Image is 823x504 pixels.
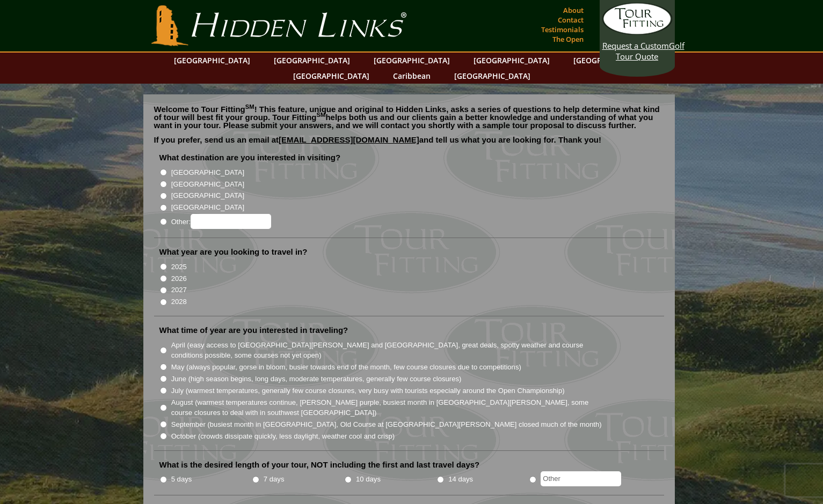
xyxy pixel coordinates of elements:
label: What is the desired length of your tour, NOT including the first and last travel days? [159,459,480,470]
label: October (crowds dissipate quickly, less daylight, weather cool and crisp) [171,431,395,442]
label: 2028 [171,297,187,307]
a: Caribbean [388,68,436,84]
label: 5 days [171,474,192,485]
label: [GEOGRAPHIC_DATA] [171,179,244,190]
a: [GEOGRAPHIC_DATA] [268,53,355,68]
sup: SM [317,112,326,118]
input: Other [541,471,621,486]
a: [GEOGRAPHIC_DATA] [368,53,455,68]
label: September (busiest month in [GEOGRAPHIC_DATA], Old Course at [GEOGRAPHIC_DATA][PERSON_NAME] close... [171,419,602,430]
a: The Open [550,32,586,47]
a: Contact [555,12,586,27]
label: 2027 [171,285,187,295]
label: 14 days [448,474,473,485]
label: 10 days [356,474,381,485]
label: [GEOGRAPHIC_DATA] [171,190,244,201]
sup: SM [245,103,254,110]
a: [GEOGRAPHIC_DATA] [449,68,536,84]
a: [GEOGRAPHIC_DATA] [568,53,655,68]
input: Other: [191,214,271,229]
label: [GEOGRAPHIC_DATA] [171,167,244,178]
label: April (easy access to [GEOGRAPHIC_DATA][PERSON_NAME] and [GEOGRAPHIC_DATA], great deals, spotty w... [171,340,603,361]
label: What destination are you interested in visiting? [159,152,341,163]
label: Other: [171,214,271,229]
label: August (warmest temperatures continue, [PERSON_NAME] purple, busiest month in [GEOGRAPHIC_DATA][P... [171,397,603,418]
label: 2025 [171,262,187,272]
label: 7 days [264,474,285,485]
label: June (high season begins, long days, moderate temperatures, generally few course closures) [171,374,462,384]
a: [GEOGRAPHIC_DATA] [468,53,555,68]
label: What time of year are you interested in traveling? [159,325,348,336]
label: July (warmest temperatures, generally few course closures, very busy with tourists especially aro... [171,386,565,396]
p: Welcome to Tour Fitting ! This feature, unique and original to Hidden Links, asks a series of que... [154,105,664,129]
a: Request a CustomGolf Tour Quote [602,3,672,62]
p: If you prefer, send us an email at and tell us what you are looking for. Thank you! [154,136,664,152]
label: 2026 [171,273,187,284]
label: [GEOGRAPHIC_DATA] [171,202,244,213]
span: Request a Custom [602,40,669,51]
a: [GEOGRAPHIC_DATA] [288,68,375,84]
a: About [560,3,586,18]
label: What year are you looking to travel in? [159,247,308,257]
a: Testimonials [538,22,586,37]
a: [GEOGRAPHIC_DATA] [169,53,256,68]
label: May (always popular, gorse in bloom, busier towards end of the month, few course closures due to ... [171,362,521,373]
a: [EMAIL_ADDRESS][DOMAIN_NAME] [279,135,419,144]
